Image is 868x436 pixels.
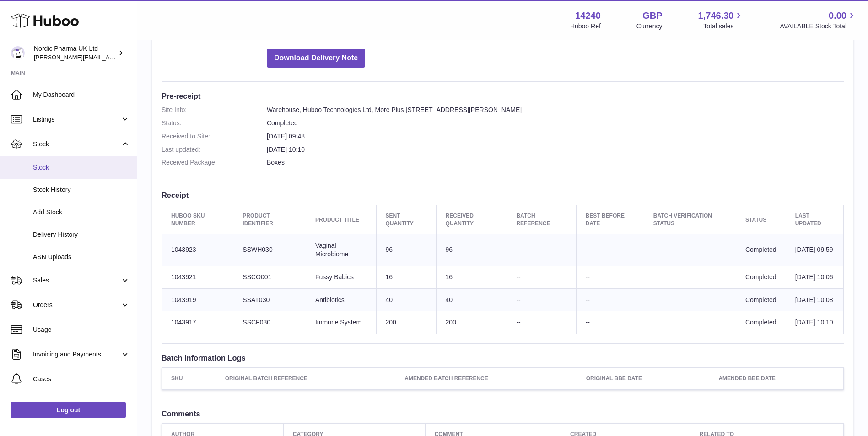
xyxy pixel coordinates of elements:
th: Amended BBE Date [709,368,844,389]
dd: Warehouse, Huboo Technologies Ltd, More Plus [STREET_ADDRESS][PERSON_NAME] [267,106,844,114]
a: 0.00 AVAILABLE Stock Total [780,10,857,31]
th: Received Quantity [436,205,507,234]
td: -- [507,234,576,266]
span: Listings [33,115,120,124]
span: Usage [33,325,130,334]
span: ASN Uploads [33,253,130,261]
span: Delivery History [33,230,130,239]
th: Product title [306,205,376,234]
div: Currency [636,22,663,31]
span: 0.00 [829,10,846,22]
td: SSAT030 [233,288,306,311]
td: [DATE] 10:08 [786,288,843,311]
dt: Received Package: [162,158,267,167]
span: My Dashboard [33,90,130,99]
dd: [DATE] 10:10 [267,145,844,154]
span: Stock History [33,186,130,194]
td: -- [507,311,576,334]
th: Original BBE Date [577,368,709,389]
img: joe.plant@parapharmdev.com [11,46,25,60]
a: 1,746.30 Total sales [698,10,744,31]
span: Total sales [703,22,744,31]
td: SSCO001 [233,266,306,288]
dt: Received to Site: [162,132,267,141]
span: [PERSON_NAME][EMAIL_ADDRESS][DOMAIN_NAME] [34,53,183,61]
td: Fussy Babies [306,266,376,288]
td: [DATE] 10:10 [786,311,843,334]
th: SKU [162,368,216,389]
td: Completed [736,311,786,334]
h3: Batch Information Logs [162,353,844,363]
th: Product Identifier [233,205,306,234]
td: 1043921 [162,266,233,288]
td: 96 [436,234,507,266]
div: Huboo Ref [570,22,601,31]
dd: [DATE] 09:48 [267,132,844,141]
span: Stock [33,140,120,149]
td: 96 [376,234,436,266]
td: 40 [376,288,436,311]
td: Completed [736,288,786,311]
th: Original Batch Reference [216,368,395,389]
td: Vaginal Microbiome [306,234,376,266]
h3: Receipt [162,190,844,200]
th: Sent Quantity [376,205,436,234]
td: SSWH030 [233,234,306,266]
button: Download Delivery Note [267,49,365,68]
td: Completed [736,266,786,288]
th: Huboo SKU Number [162,205,233,234]
td: SSCF030 [233,311,306,334]
h3: Comments [162,409,844,419]
td: 40 [436,288,507,311]
th: Amended Batch Reference [395,368,577,389]
td: 16 [376,266,436,288]
td: -- [576,234,644,266]
td: 1043919 [162,288,233,311]
dt: Site Info: [162,106,267,114]
th: Batch Reference [507,205,576,234]
div: Nordic Pharma UK Ltd [34,44,116,62]
th: Status [736,205,786,234]
a: Log out [11,402,126,418]
td: 200 [376,311,436,334]
span: Invoicing and Payments [33,350,120,359]
span: Orders [33,301,120,309]
th: Batch Verification Status [644,205,736,234]
td: -- [507,288,576,311]
dd: Boxes [267,158,844,167]
span: Add Stock [33,208,130,217]
strong: 14240 [575,10,601,22]
td: -- [507,266,576,288]
span: Sales [33,276,120,285]
dt: Last updated: [162,145,267,154]
dd: Completed [267,119,844,128]
th: Best Before Date [576,205,644,234]
td: 1043917 [162,311,233,334]
td: -- [576,266,644,288]
dt: Status: [162,119,267,128]
td: Immune System [306,311,376,334]
td: [DATE] 09:59 [786,234,843,266]
h3: Pre-receipt [162,91,844,101]
td: -- [576,311,644,334]
strong: GBP [642,10,662,22]
th: Last updated [786,205,843,234]
span: Stock [33,163,130,172]
span: Cases [33,375,130,383]
td: 1043923 [162,234,233,266]
td: Completed [736,234,786,266]
td: -- [576,288,644,311]
td: [DATE] 10:06 [786,266,843,288]
td: 16 [436,266,507,288]
td: 200 [436,311,507,334]
td: Antibiotics [306,288,376,311]
span: AVAILABLE Stock Total [780,22,857,31]
span: 1,746.30 [698,10,734,22]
